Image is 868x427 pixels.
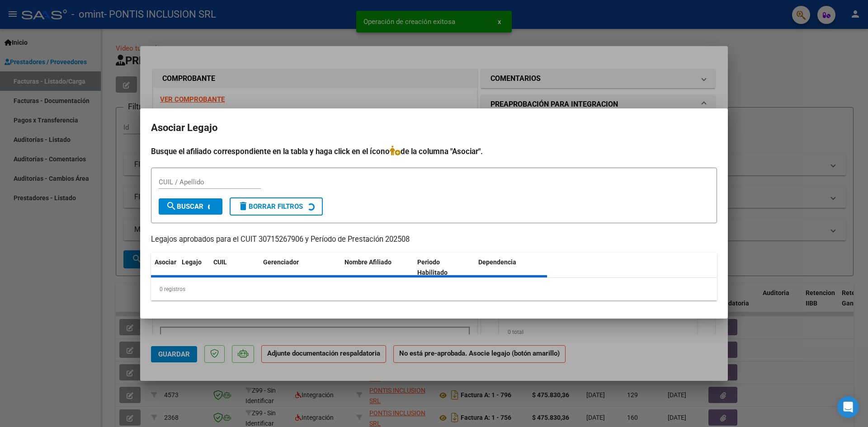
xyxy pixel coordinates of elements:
[166,202,203,211] span: Buscar
[238,201,249,211] mat-icon: delete
[478,258,516,266] span: Dependencia
[178,253,210,282] datatable-header-cell: Legajo
[263,258,299,266] span: Gerenciador
[259,253,341,282] datatable-header-cell: Gerenciador
[417,258,448,276] span: Periodo Habilitado
[182,258,202,266] span: Legajo
[344,258,392,266] span: Nombre Afiliado
[414,253,475,282] datatable-header-cell: Periodo Habilitado
[475,253,547,282] datatable-header-cell: Dependencia
[155,258,176,266] span: Asociar
[151,234,717,245] p: Legajos aprobados para el CUIT 30715267906 y Período de Prestación 202508
[837,396,859,418] div: Open Intercom Messenger
[230,197,323,216] button: Borrar Filtros
[151,253,178,282] datatable-header-cell: Asociar
[341,253,414,282] datatable-header-cell: Nombre Afiliado
[238,202,303,211] span: Borrar Filtros
[151,278,717,300] div: 0 registros
[213,258,227,266] span: CUIL
[159,198,222,215] button: Buscar
[151,145,717,157] h4: Busque el afiliado correspondiente en la tabla y haga click en el ícono de la columna "Asociar".
[151,119,717,136] h2: Asociar Legajo
[210,253,259,282] datatable-header-cell: CUIL
[166,201,177,211] mat-icon: search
